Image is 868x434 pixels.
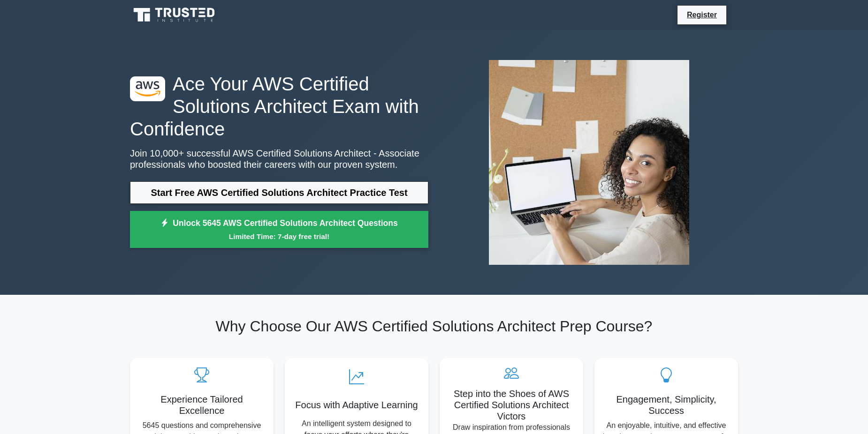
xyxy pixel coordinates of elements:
p: Join 10,000+ successful AWS Certified Solutions Architect - Associate professionals who boosted t... [130,148,428,170]
small: Limited Time: 7-day free trial! [142,231,417,242]
a: Start Free AWS Certified Solutions Architect Practice Test [130,181,428,204]
h1: Ace Your AWS Certified Solutions Architect Exam with Confidence [130,73,428,140]
h5: Engagement, Simplicity, Success [602,394,731,416]
a: Unlock 5645 AWS Certified Solutions Architect QuestionsLimited Time: 7-day free trial! [130,211,428,248]
h5: Experience Tailored Excellence [137,394,266,416]
h5: Step into the Shoes of AWS Certified Solutions Architect Victors [447,388,576,422]
h2: Why Choose Our AWS Certified Solutions Architect Prep Course? [130,317,738,335]
h5: Focus with Adaptive Learning [292,399,421,411]
a: Register [681,9,723,21]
